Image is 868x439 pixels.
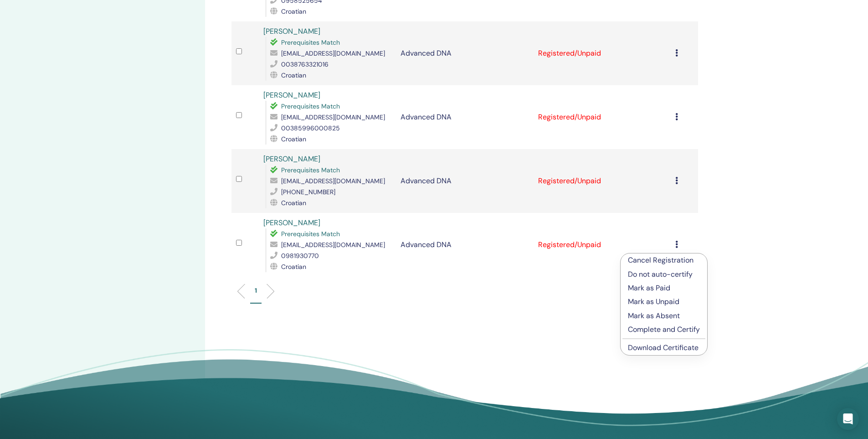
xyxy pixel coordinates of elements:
[263,218,320,227] a: [PERSON_NAME]
[628,283,700,294] p: Mark as Paid
[396,149,533,213] td: Advanced DNA
[281,263,306,271] span: Croatian
[281,252,319,260] span: 0981930770
[628,255,700,266] p: Cancel Registration
[281,241,385,249] span: [EMAIL_ADDRESS][DOMAIN_NAME]
[837,408,859,430] div: Open Intercom Messenger
[281,71,306,79] span: Croatian
[255,286,257,295] p: 1
[628,343,699,352] a: Download Certificate
[281,113,385,121] span: [EMAIL_ADDRESS][DOMAIN_NAME]
[281,135,306,143] span: Croatian
[281,177,385,185] span: [EMAIL_ADDRESS][DOMAIN_NAME]
[628,324,700,335] p: Complete and Certify
[628,310,700,321] p: Mark as Absent
[396,21,533,85] td: Advanced DNA
[281,7,306,15] span: Croatian
[281,124,340,132] span: 00385996000825
[628,269,700,280] p: Do not auto-certify
[263,26,320,36] a: [PERSON_NAME]
[281,230,340,238] span: Prerequisites Match
[281,38,340,46] span: Prerequisites Match
[281,102,340,110] span: Prerequisites Match
[396,85,533,149] td: Advanced DNA
[281,188,335,196] span: [PHONE_NUMBER]
[281,49,385,57] span: [EMAIL_ADDRESS][DOMAIN_NAME]
[281,199,306,207] span: Croatian
[263,90,320,100] a: [PERSON_NAME]
[281,166,340,174] span: Prerequisites Match
[263,154,320,164] a: [PERSON_NAME]
[281,60,329,68] span: 0038763321016
[628,296,700,307] p: Mark as Unpaid
[396,213,533,277] td: Advanced DNA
